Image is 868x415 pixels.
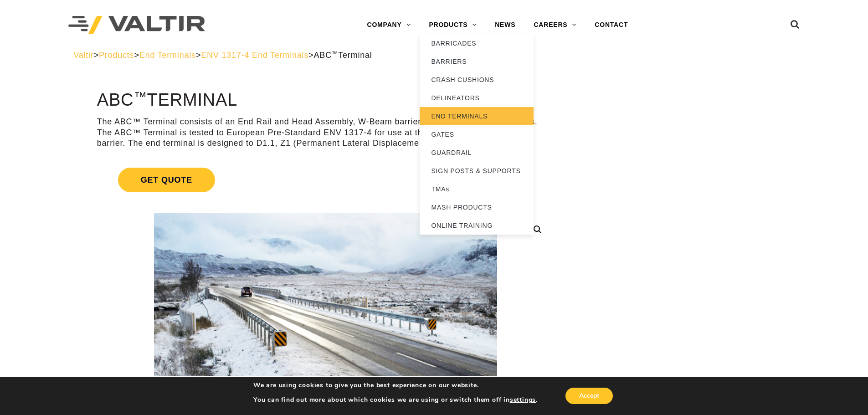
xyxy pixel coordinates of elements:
[420,16,486,34] a: PRODUCTS
[565,388,613,404] button: Accept
[97,157,554,203] a: Get Quote
[420,89,534,107] a: DELINEATORS
[420,107,534,125] a: END TERMINALS
[97,91,554,110] h1: ABC Terminal
[73,51,93,60] a: Valtir
[420,216,534,235] a: ONLINE TRAINING
[201,51,308,60] a: ENV 1317-4 End Terminals
[99,51,134,60] a: Products
[524,16,586,34] a: CAREERS
[420,162,534,180] a: SIGN POSTS & SUPPORTS
[68,16,205,35] img: Valtir
[139,51,196,60] a: End Terminals
[314,51,372,60] span: ABC Terminal
[420,34,534,52] a: BARRICADES
[586,16,637,34] a: CONTACT
[253,381,538,389] p: We are using cookies to give you the best experience on our website.
[420,52,534,71] a: BARRIERS
[420,180,534,198] a: TMAs
[486,16,524,34] a: NEWS
[332,50,338,57] sup: ™
[134,89,147,104] sup: ™
[358,16,420,34] a: COMPANY
[420,143,534,162] a: GUARDRAIL
[118,168,215,192] span: Get Quote
[420,125,534,143] a: GATES
[73,50,795,61] div: > > > >
[253,396,538,404] p: You can find out more about which cookies we are using or switch them off in .
[420,71,534,89] a: CRASH CUSHIONS
[97,117,554,149] p: The ABC™ Terminal consists of an End Rail and Head Assembly, W-Beam barrier panels and C-channel ...
[510,396,536,404] button: settings
[420,198,534,216] a: MASH PRODUCTS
